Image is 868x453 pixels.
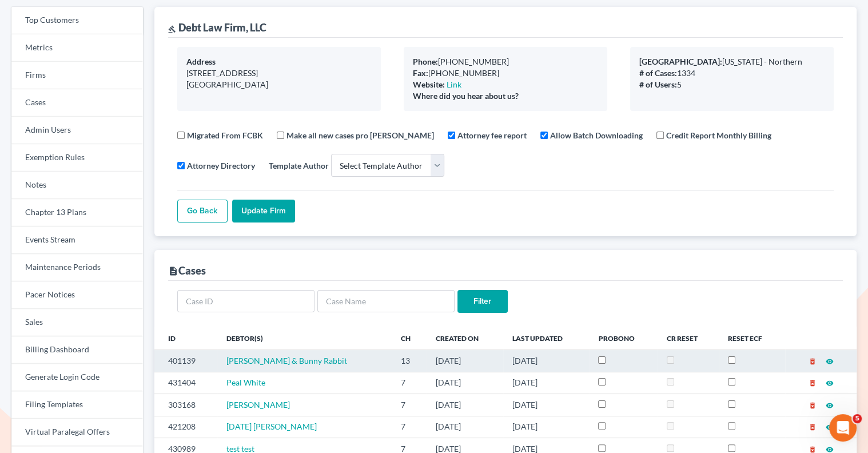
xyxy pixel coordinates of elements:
[413,91,519,101] b: Where did you hear about us?
[457,129,527,141] label: Attorney fee report
[11,336,143,364] a: Billing Dashboard
[11,144,143,172] a: Exemption Rules
[168,21,266,34] div: Debt Law Firm, LLC
[11,227,143,254] a: Events Stream
[809,422,817,431] a: delete_forever
[392,416,427,438] td: 7
[392,394,427,416] td: 7
[719,327,785,349] th: Reset ECF
[427,350,503,372] td: [DATE]
[11,7,143,34] a: Top Customers
[666,129,771,141] label: Credit Report Monthly Billing
[413,56,598,67] div: [PHONE_NUMBER]
[503,416,589,438] td: [DATE]
[503,350,589,372] td: [DATE]
[269,160,329,172] label: Template Author
[11,62,143,89] a: Firms
[589,327,657,349] th: ProBono
[413,67,598,79] div: [PHONE_NUMBER]
[639,79,825,90] div: 5
[154,327,217,349] th: ID
[447,80,461,89] a: Link
[457,290,508,313] input: Filter
[639,67,825,79] div: 1334
[11,254,143,281] a: Maintenance Periods
[11,364,143,391] a: Generate Login Code
[217,327,392,349] th: Debtor(s)
[11,281,143,309] a: Pacer Notices
[168,25,176,33] i: gavel
[186,57,216,66] b: Address
[826,357,834,365] i: visibility
[286,129,434,141] label: Make all new cases pro [PERSON_NAME]
[226,422,317,431] a: [DATE] [PERSON_NAME]
[226,378,265,387] a: Peal White
[826,422,834,431] a: visibility
[413,57,438,66] b: Phone:
[809,378,817,387] a: delete_forever
[503,327,589,349] th: Last Updated
[226,400,290,410] a: [PERSON_NAME]
[11,89,143,117] a: Cases
[154,372,217,394] td: 431404
[154,350,217,372] td: 401139
[427,327,503,349] th: Created On
[809,357,817,365] i: delete_forever
[809,423,817,431] i: delete_forever
[168,264,206,277] div: Cases
[809,379,817,387] i: delete_forever
[11,172,143,199] a: Notes
[658,327,719,349] th: CR Reset
[232,200,295,222] input: Update Firm
[187,160,255,172] label: Attorney Directory
[11,199,143,227] a: Chapter 13 Plans
[809,400,817,410] a: delete_forever
[392,327,427,349] th: Ch
[177,290,314,313] input: Case ID
[226,356,347,365] a: [PERSON_NAME] & Bunny Rabbit
[11,391,143,419] a: Filing Templates
[177,200,228,222] a: Go Back
[427,394,503,416] td: [DATE]
[826,379,834,387] i: visibility
[639,68,677,78] b: # of Cases:
[809,356,817,365] a: delete_forever
[187,129,263,141] label: Migrated From FCBK
[809,402,817,410] i: delete_forever
[639,80,677,89] b: # of Users:
[11,117,143,144] a: Admin Users
[11,34,143,62] a: Metrics
[826,356,834,365] a: visibility
[503,394,589,416] td: [DATE]
[853,414,862,423] span: 5
[154,394,217,416] td: 303168
[503,372,589,394] td: [DATE]
[826,402,834,410] i: visibility
[427,372,503,394] td: [DATE]
[427,416,503,438] td: [DATE]
[826,423,834,431] i: visibility
[639,57,722,66] b: [GEOGRAPHIC_DATA]:
[186,67,372,79] div: [STREET_ADDRESS]
[186,79,372,90] div: [GEOGRAPHIC_DATA]
[826,378,834,387] a: visibility
[392,372,427,394] td: 7
[392,350,427,372] td: 13
[550,129,643,141] label: Allow Batch Downloading
[11,309,143,336] a: Sales
[168,266,178,276] i: description
[829,414,857,442] iframe: Intercom live chat
[826,400,834,410] a: visibility
[317,290,455,313] input: Case Name
[154,416,217,438] td: 421208
[639,56,825,67] div: [US_STATE] - Northern
[413,80,445,89] b: Website:
[413,68,428,78] b: Fax:
[11,419,143,446] a: Virtual Paralegal Offers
